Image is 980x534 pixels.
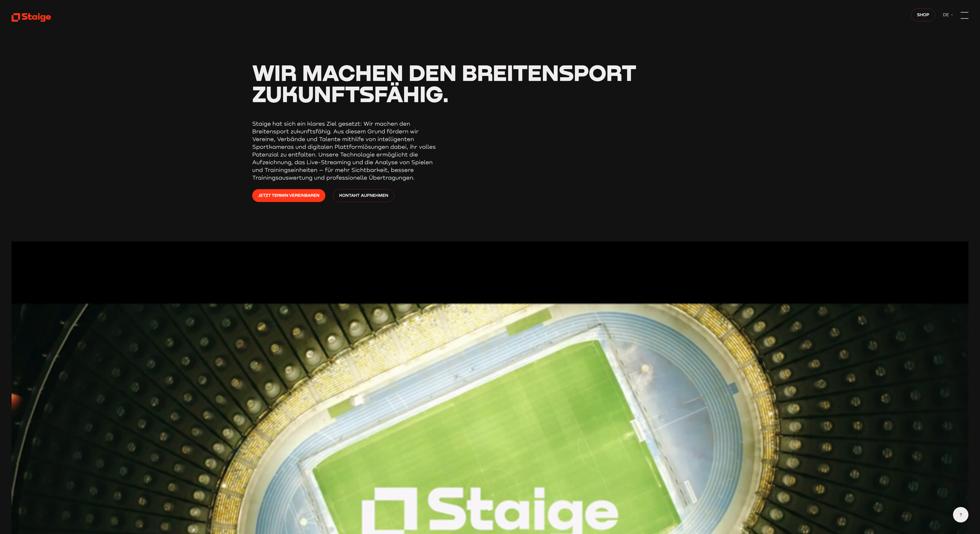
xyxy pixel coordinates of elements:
span: DE [943,11,951,18]
a: Jetzt Termin vereinbaren [252,189,325,202]
span: Kontakt aufnehmen [339,192,388,199]
p: Staige hat sich ein klares Ziel gesetzt: Wir machen den Breitensport zukunftsfähig. Aus diesem Gr... [252,120,439,182]
a: Shop [911,9,935,21]
a: Kontakt aufnehmen [333,189,394,202]
span: Jetzt Termin vereinbaren [258,192,319,199]
span: Shop [917,11,929,18]
span: Wir machen den Breitensport zukunftsfähig. [252,59,636,107]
